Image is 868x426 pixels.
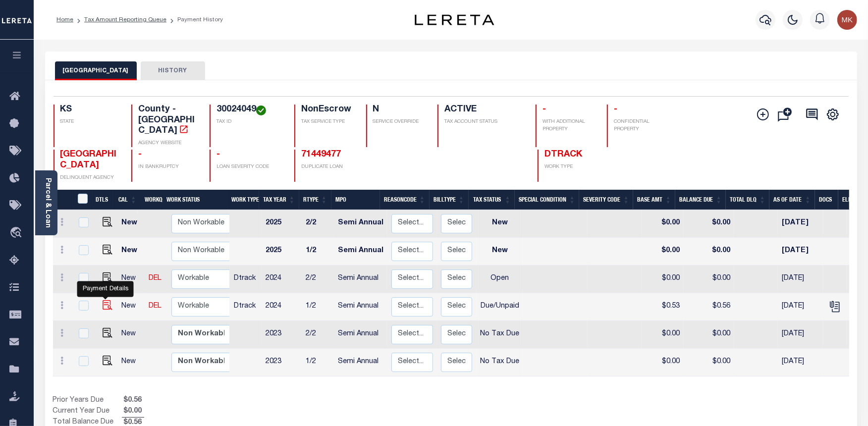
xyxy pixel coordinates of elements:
[373,105,426,115] h4: N
[138,150,142,159] span: -
[334,321,387,349] td: Semi Annual
[262,293,302,321] td: 2024
[837,10,857,30] img: svg+xml;base64,PHN2ZyB4bWxucz0iaHR0cDovL3d3dy53My5vcmcvMjAwMC9zdmciIHBvaW50ZXItZXZlbnRzPSJub25lIi...
[544,163,604,171] p: WORK TYPE
[778,349,823,376] td: [DATE]
[469,190,515,210] th: Tax Status: activate to sort column ascending
[642,238,684,266] td: $0.00
[302,293,334,321] td: 1/2
[334,238,387,266] td: Semi Annual
[60,118,120,126] p: STATE
[476,349,523,376] td: No Tax Due
[301,163,428,171] p: DUPLICATE LOAN
[9,227,25,240] i: travel_explore
[53,395,122,406] td: Prior Years Due
[334,293,387,321] td: Semi Annual
[259,190,299,210] th: Tax Year: activate to sort column ascending
[301,150,341,159] a: 71449477
[301,118,354,126] p: TAX SERVICE TYPE
[373,118,426,126] p: SERVICE OVERRIDE
[149,303,162,310] a: DEL
[684,349,734,376] td: $0.00
[44,178,51,228] a: Parcel & Loan
[684,210,734,238] td: $0.00
[778,266,823,293] td: [DATE]
[117,321,145,349] td: New
[217,105,282,115] h4: 30024049
[122,406,144,417] span: $0.00
[122,395,144,406] span: $0.56
[262,321,302,349] td: 2023
[302,266,334,293] td: 2/2
[444,118,524,126] p: TAX ACCOUNT STATUS
[53,190,72,210] th: &nbsp;&nbsp;&nbsp;&nbsp;&nbsp;&nbsp;&nbsp;&nbsp;&nbsp;&nbsp;
[149,275,162,282] a: DEL
[642,321,684,349] td: $0.00
[117,210,145,238] td: New
[476,210,523,238] td: New
[301,105,354,115] h4: NonEscrow
[542,118,595,133] p: WITH ADDITIONAL PROPERTY
[778,293,823,321] td: [DATE]
[217,118,282,126] p: TAX ID
[476,321,523,349] td: No Tax Due
[262,210,302,238] td: 2025
[769,190,815,210] th: As of Date: activate to sort column ascending
[544,150,582,159] span: DTRACK
[60,174,120,182] p: DELINQUENT AGENCY
[331,190,380,210] th: MPO
[334,266,387,293] td: Semi Annual
[56,17,73,23] a: Home
[299,190,331,210] th: RType: activate to sort column ascending
[60,150,117,170] span: [GEOGRAPHIC_DATA]
[117,238,145,266] td: New
[92,190,114,210] th: DTLS
[642,266,684,293] td: $0.00
[53,406,122,417] td: Current Year Due
[334,210,387,238] td: Semi Annual
[217,163,282,171] p: LOAN SEVERITY CODE
[117,349,145,376] td: New
[163,190,229,210] th: Work Status
[579,190,633,210] th: Severity Code: activate to sort column ascending
[141,190,163,210] th: WorkQ
[138,105,198,137] h4: County - [GEOGRAPHIC_DATA]
[117,266,145,293] td: New
[227,190,259,210] th: Work Type
[166,15,223,24] li: Payment History
[778,238,823,266] td: [DATE]
[675,190,726,210] th: Balance Due: activate to sort column ascending
[614,105,617,114] span: -
[117,293,145,321] td: New
[726,190,769,210] th: Total DLQ: activate to sort column ascending
[778,210,823,238] td: [DATE]
[217,150,220,159] span: -
[476,266,523,293] td: Open
[262,266,302,293] td: 2024
[334,349,387,376] td: Semi Annual
[476,293,523,321] td: Due/Unpaid
[138,140,198,147] p: AGENCY WEBSITE
[262,349,302,376] td: 2023
[141,61,205,80] button: HISTORY
[138,163,198,171] p: IN BANKRUPTCY
[415,14,494,25] img: logo-dark.svg
[380,190,430,210] th: ReasonCode: activate to sort column ascending
[302,349,334,376] td: 1/2
[684,266,734,293] td: $0.00
[114,190,141,210] th: CAL: activate to sort column ascending
[60,105,120,115] h4: KS
[430,190,469,210] th: BillType: activate to sort column ascending
[444,105,524,115] h4: ACTIVE
[684,321,734,349] td: $0.00
[778,321,823,349] td: [DATE]
[302,321,334,349] td: 2/2
[55,61,137,80] button: [GEOGRAPHIC_DATA]
[642,293,684,321] td: $0.53
[642,210,684,238] td: $0.00
[815,190,838,210] th: Docs
[84,17,166,23] a: Tax Amount Reporting Queue
[262,238,302,266] td: 2025
[230,293,262,321] td: Dtrack
[633,190,675,210] th: Base Amt: activate to sort column ascending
